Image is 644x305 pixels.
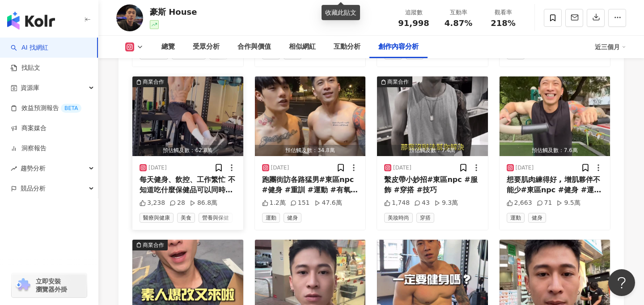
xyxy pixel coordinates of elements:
[414,199,430,208] div: 43
[397,8,431,17] div: 追蹤數
[262,213,280,223] span: 運動
[507,213,525,223] span: 運動
[486,8,520,17] div: 觀看率
[140,199,165,208] div: 3,238
[398,18,429,28] span: 91,998
[140,213,174,223] span: 醫療與健康
[199,213,233,223] span: 營養與保健
[608,269,635,296] iframe: Help Scout Beacon - Open
[491,19,516,28] span: 218%
[11,165,17,172] span: rise
[537,199,552,208] div: 71
[271,164,289,172] div: [DATE]
[150,6,197,17] div: 豪斯 House
[169,199,185,208] div: 28
[377,76,488,156] img: post-image
[11,144,47,153] a: 洞察報告
[11,124,47,133] a: 商案媒合
[507,199,532,208] div: 2,663
[262,199,286,208] div: 1.2萬
[21,78,39,98] span: 資源庫
[378,42,419,52] div: 創作內容分析
[393,164,411,172] div: [DATE]
[384,213,413,223] span: 美妝時尚
[190,199,217,208] div: 86.8萬
[255,145,366,156] div: 預估觸及數：34.8萬
[14,278,32,292] img: chrome extension
[143,241,164,250] div: 商業合作
[387,77,409,86] div: 商業合作
[556,199,580,208] div: 9.5萬
[148,164,167,172] div: [DATE]
[377,145,488,156] div: 預估觸及數：7.4萬
[132,76,243,156] button: 商業合作預估觸及數：62.8萬
[377,76,488,156] button: 商業合作預估觸及數：7.4萬
[500,76,610,156] img: post-image
[445,19,472,28] span: 4.87%
[500,76,610,156] button: 預估觸及數：7.6萬
[21,158,46,178] span: 趨勢分析
[193,42,220,52] div: 受眾分析
[237,42,271,52] div: 合作與價值
[516,164,534,172] div: [DATE]
[441,8,475,17] div: 互動率
[11,43,48,52] a: searchAI 找網紅
[7,12,55,30] img: logo
[12,273,87,297] a: chrome extension立即安裝 瀏覽器外掛
[334,42,360,52] div: 互動分析
[140,175,236,195] div: 每天健身、飲控、工作繁忙 不知道吃什麼保健品可以同時增強體力又能讓訓練更有感 快試試Kamee咖米客製化保健品！ ✔ AI 健康評估，3分鐘幫你挑對保健品 ✔ 一天一包，超方便，不怕忘記 ✔ 專...
[284,213,301,223] span: 健身
[528,213,546,223] span: 健身
[177,213,195,223] span: 美食
[161,42,175,52] div: 總覽
[36,277,67,293] span: 立即安裝 瀏覽器外掛
[290,199,310,208] div: 151
[507,175,603,195] div: 想要肌肉練得好 , 增肌夥伴不能少#東區npc #健身 #運動 #訓練 #重訓
[416,213,434,223] span: 穿搭
[11,104,81,113] a: 效益預測報告BETA
[384,199,410,208] div: 1,748
[21,178,46,199] span: 競品分析
[255,76,366,156] button: 預估觸及數：34.8萬
[116,4,143,31] img: KOL Avatar
[322,5,360,20] div: 收藏此貼文
[132,145,243,156] div: 預估觸及數：62.8萬
[314,199,342,208] div: 47.6萬
[595,40,626,54] div: 近三個月
[143,77,164,86] div: 商業合作
[434,199,458,208] div: 9.3萬
[255,76,366,156] img: post-image
[500,145,610,156] div: 預估觸及數：7.6萬
[289,42,316,52] div: 相似網紅
[11,64,40,72] a: 找貼文
[384,175,481,195] div: 繫皮帶小妙招#東區npc #服飾 #穿搭 #技巧
[262,175,359,195] div: 跑團街訪各路猛男#東區npc #健身 #重訓 #運動 #有氧 #訓練
[132,76,243,156] img: post-image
